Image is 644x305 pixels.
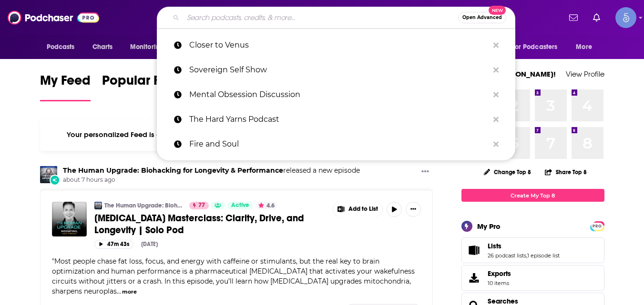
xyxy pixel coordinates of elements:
button: 47m 43s [94,240,133,249]
button: Share Top 8 [544,163,587,181]
span: My Feed [40,72,91,94]
span: Most people chase fat loss, focus, and energy with caffeine or stimulants, but the real key to br... [52,257,415,295]
button: Show More Button [406,202,421,217]
span: " [52,257,415,295]
a: View Profile [566,69,604,79]
p: Mental Obsession Discussion [189,82,489,107]
a: Sovereign Self Show [157,58,515,82]
button: open menu [40,38,87,56]
a: Active [227,202,253,209]
span: [MEDICAL_DATA] Masterclass: Clarity, Drive, and Longevity | Solo Pod [94,212,304,236]
a: Charts [86,38,119,56]
a: Fire and Soul [157,132,515,157]
span: Add to List [348,206,378,213]
a: Create My Top 8 [461,189,604,202]
img: Modafinil Masterclass: Clarity, Drive, and Longevity | Solo Pod [52,202,87,236]
span: ... [117,287,121,295]
p: The Hard Yarns Podcast [189,107,489,132]
span: Exports [488,269,511,278]
button: Show More Button [418,166,433,178]
button: more [122,288,137,296]
a: PRO [592,222,603,229]
span: For Podcasters [512,40,558,54]
a: [MEDICAL_DATA] Masterclass: Clarity, Drive, and Longevity | Solo Pod [94,212,326,236]
span: , [526,252,527,259]
p: Fire and Soul [189,132,489,157]
a: 26 podcast lists [488,252,526,259]
button: open menu [123,38,176,56]
button: Show More Button [333,202,383,217]
span: 10 items [488,280,511,286]
a: Show notifications dropdown [589,10,604,26]
span: Charts [92,40,113,54]
button: Show profile menu [615,7,636,28]
span: Podcasts [47,40,75,54]
span: Popular Feed [102,72,183,94]
span: Exports [465,271,484,285]
p: Closer to Venus [189,33,489,58]
span: Lists [461,237,604,263]
a: Exports [461,265,604,291]
img: The Human Upgrade: Biohacking for Longevity & Performance [40,166,57,183]
p: Sovereign Self Show [189,58,489,82]
span: More [576,40,592,54]
a: The Human Upgrade: Biohacking for Longevity & Performance [104,202,183,209]
a: 1 episode list [527,252,560,259]
div: Your personalized Feed is curated based on the Podcasts, Creators, Users, and Lists that you Follow. [40,118,433,151]
a: 77 [189,202,209,209]
img: The Human Upgrade: Biohacking for Longevity & Performance [94,202,102,209]
a: The Hard Yarns Podcast [157,107,515,132]
span: Monitoring [130,40,164,54]
input: Search podcasts, credits, & more... [183,10,458,25]
span: Open Advanced [462,15,502,20]
img: Podchaser - Follow, Share and Rate Podcasts [8,9,99,27]
span: about 7 hours ago [63,176,360,184]
div: My Pro [477,222,501,231]
a: Closer to Venus [157,33,515,58]
span: Active [231,201,249,210]
span: Lists [488,242,501,250]
span: Logged in as Spiral5-G1 [615,7,636,28]
a: Popular Feed [102,72,183,101]
div: [DATE] [141,241,158,247]
button: 4.6 [256,202,277,209]
div: New Episode [50,175,60,185]
h3: released a new episode [63,166,360,175]
button: open menu [506,38,572,56]
span: PRO [592,223,603,230]
a: Show notifications dropdown [565,10,582,26]
div: Search podcasts, credits, & more... [157,7,515,29]
button: Change Top 8 [478,166,537,178]
span: New [489,6,506,15]
a: The Human Upgrade: Biohacking for Longevity & Performance [63,166,283,175]
button: Open AdvancedNew [458,12,506,23]
img: User Profile [615,7,636,28]
a: Lists [488,242,560,250]
button: open menu [569,38,604,56]
span: 77 [198,201,205,210]
a: My Feed [40,72,91,101]
a: Lists [465,244,484,257]
a: Mental Obsession Discussion [157,82,515,107]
